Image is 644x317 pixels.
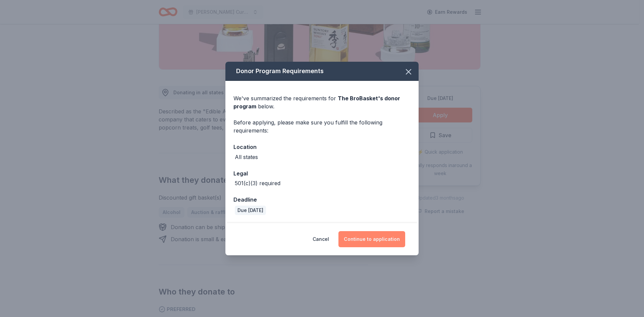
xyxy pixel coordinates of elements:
div: All states [235,153,258,161]
button: Cancel [313,231,329,247]
div: We've summarized the requirements for below. [233,94,411,110]
div: Legal [233,169,411,178]
div: 501(c)(3) required [235,179,280,187]
div: Location [233,143,411,151]
div: Before applying, please make sure you fulfill the following requirements: [233,118,411,135]
div: Due [DATE] [235,206,266,215]
div: Donor Program Requirements [225,62,419,81]
div: Deadline [233,195,411,204]
button: Continue to application [338,231,405,247]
